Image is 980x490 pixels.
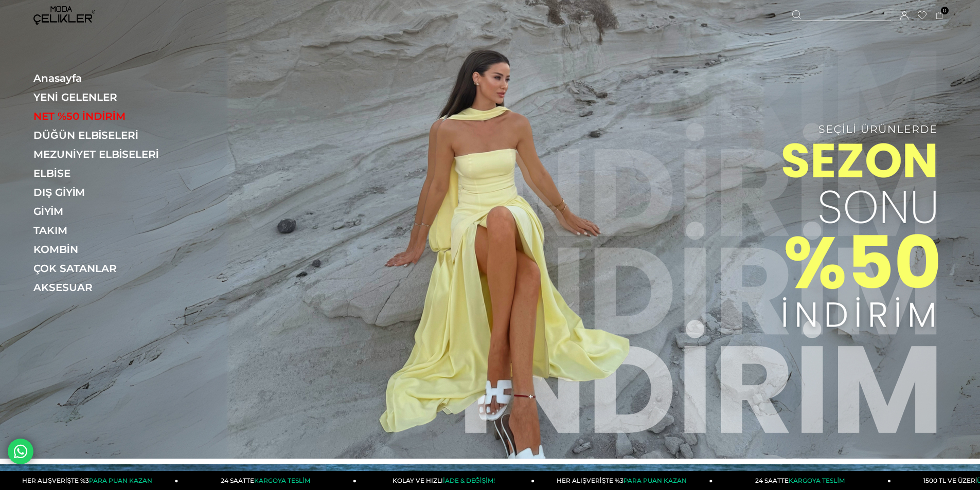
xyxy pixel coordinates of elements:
a: 24 SAATTEKARGOYA TESLİM [179,471,357,490]
span: PARA PUAN KAZAN [623,477,687,484]
a: 0 [936,12,943,20]
a: HER ALIŞVERİŞTE %3PARA PUAN KAZAN [534,471,712,490]
span: İADE & DEĞİŞİM! [443,477,494,484]
a: ÇOK SATANLAR [33,262,175,275]
a: 24 SAATTEKARGOYA TESLİM [713,471,891,490]
a: DIŞ GİYİM [33,186,175,198]
span: 0 [941,7,949,14]
a: NET %50 İNDİRİM [33,110,175,122]
a: Anasayfa [33,72,175,84]
a: ELBİSE [33,167,175,179]
a: KOLAY VE HIZLIİADE & DEĞİŞİM! [357,471,534,490]
a: AKSESUAR [33,281,175,294]
span: KARGOYA TESLİM [254,477,310,484]
a: MEZUNİYET ELBİSELERİ [33,148,175,160]
span: KARGOYA TESLİM [789,477,844,484]
a: DÜĞÜN ELBİSELERİ [33,129,175,141]
img: logo [33,6,95,25]
span: PARA PUAN KAZAN [89,477,152,484]
a: KOMBİN [33,243,175,256]
a: YENİ GELENLER [33,91,175,103]
a: TAKIM [33,224,175,237]
a: GİYİM [33,205,175,217]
